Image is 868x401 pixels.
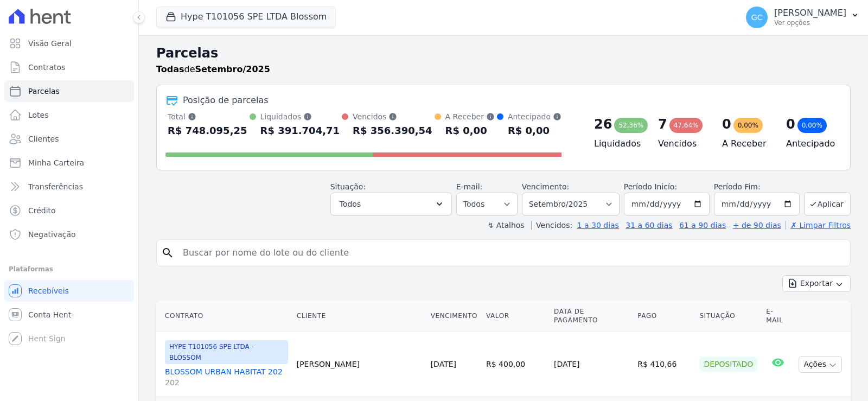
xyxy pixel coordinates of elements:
[28,86,60,97] span: Parcelas
[4,104,134,126] a: Lotes
[28,309,71,320] span: Conta Hent
[28,133,59,144] span: Clientes
[508,122,561,139] div: R$ 0,00
[733,221,781,230] a: + de 90 dias
[195,64,270,74] strong: Setembro/2025
[426,301,482,332] th: Vencimento
[260,111,340,122] div: Liquidados
[4,280,134,302] a: Recebíveis
[353,122,432,139] div: R$ 356.390,54
[156,7,336,27] button: Hype T101056 SPE LTDA Blossom
[330,182,366,191] label: Situação:
[695,301,762,332] th: Situação
[722,137,769,150] h4: A Receber
[28,205,56,216] span: Crédito
[786,221,851,230] a: ✗ Limpar Filtros
[797,118,827,133] div: 0,00%
[165,377,288,388] span: 202
[353,111,432,122] div: Vencidos
[786,137,833,150] h4: Antecipado
[9,263,130,276] div: Plataformas
[782,275,851,292] button: Exportar
[737,2,868,33] button: GC [PERSON_NAME] Ver opções
[714,181,800,193] label: Período Fim:
[522,182,569,191] label: Vencimento:
[156,64,184,74] strong: Todas
[431,360,456,368] a: [DATE]
[699,357,757,372] div: Depositado
[679,221,726,230] a: 61 a 90 dias
[28,181,83,192] span: Transferências
[156,301,292,332] th: Contrato
[28,62,65,73] span: Contratos
[594,137,641,150] h4: Liquidados
[774,18,846,27] p: Ver opções
[550,301,633,332] th: Data de Pagamento
[633,332,695,397] td: R$ 410,66
[658,137,705,150] h4: Vencidos
[28,38,72,49] span: Visão Geral
[168,111,247,122] div: Total
[28,229,76,240] span: Negativação
[762,301,794,332] th: E-mail
[4,152,134,174] a: Minha Carteira
[4,33,134,54] a: Visão Geral
[292,301,426,332] th: Cliente
[4,224,134,245] a: Negativação
[28,157,84,168] span: Minha Carteira
[4,128,134,150] a: Clientes
[626,221,672,230] a: 31 a 60 dias
[799,356,842,373] button: Ações
[165,340,288,364] span: HYPE T101056 SPE LTDA - BLOSSOM
[445,111,495,122] div: A Receber
[4,304,134,326] a: Conta Hent
[624,182,677,191] label: Período Inicío:
[4,200,134,221] a: Crédito
[669,118,703,133] div: 47,64%
[176,242,846,264] input: Buscar por nome do lote ou do cliente
[260,122,340,139] div: R$ 391.704,71
[168,122,247,139] div: R$ 748.095,25
[751,14,763,21] span: GC
[28,110,49,120] span: Lotes
[340,198,361,211] span: Todos
[165,366,288,388] a: BLOSSOM URBAN HABITAT 202202
[28,285,69,296] span: Recebíveis
[330,193,452,215] button: Todos
[550,332,633,397] td: [DATE]
[445,122,495,139] div: R$ 0,00
[156,43,851,63] h2: Parcelas
[4,80,134,102] a: Parcelas
[156,63,270,76] p: de
[614,118,648,133] div: 52,36%
[482,332,550,397] td: R$ 400,00
[577,221,619,230] a: 1 a 30 dias
[487,221,524,230] label: ↯ Atalhos
[161,246,174,259] i: search
[774,8,846,18] p: [PERSON_NAME]
[594,116,612,133] div: 26
[4,56,134,78] a: Contratos
[508,111,561,122] div: Antecipado
[531,221,572,230] label: Vencidos:
[456,182,483,191] label: E-mail:
[633,301,695,332] th: Pago
[786,116,795,133] div: 0
[658,116,667,133] div: 7
[733,118,763,133] div: 0,00%
[804,192,851,215] button: Aplicar
[292,332,426,397] td: [PERSON_NAME]
[722,116,731,133] div: 0
[183,94,269,107] div: Posição de parcelas
[4,176,134,198] a: Transferências
[482,301,550,332] th: Valor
